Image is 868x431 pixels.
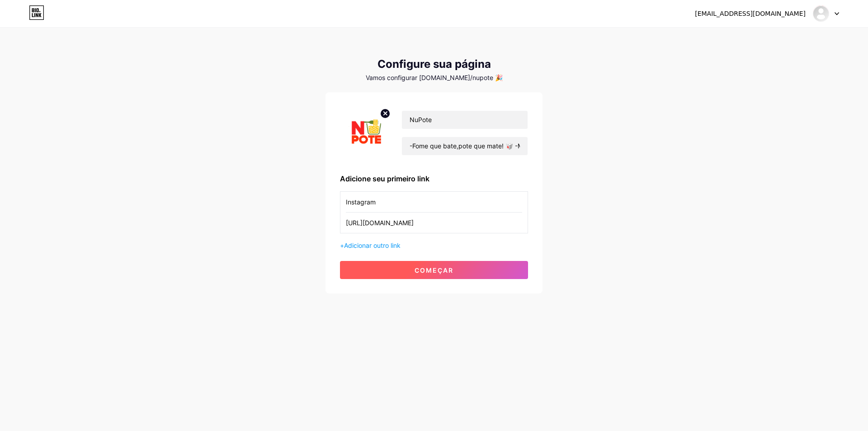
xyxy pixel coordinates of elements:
font: Adicione seu primeiro link [340,174,429,183]
input: biografia [402,137,528,155]
font: começar [415,266,453,274]
font: [EMAIL_ADDRESS][DOMAIN_NAME] [695,10,806,17]
font: Configure sua página [377,57,491,71]
img: profile pic [340,107,391,159]
font: Adicionar outro link [344,242,401,249]
button: começar [340,261,528,279]
input: Nome do link (Meu Instagram) [346,192,522,212]
font: + [340,242,344,249]
img: nupote [812,5,830,22]
input: Seu nome [402,111,528,129]
input: URL (https://instagram.com/seunome) [346,213,522,233]
font: Vamos configurar [DOMAIN_NAME]/nupote 🎉 [366,74,503,81]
